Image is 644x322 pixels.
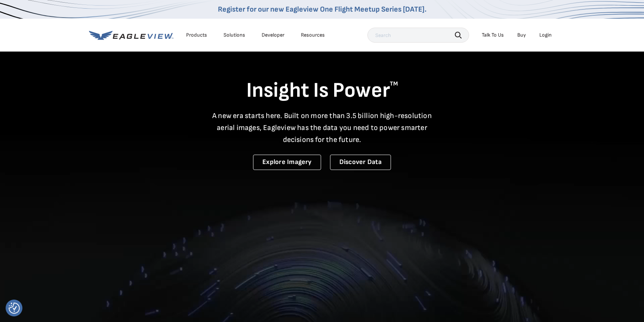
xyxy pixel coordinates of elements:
button: Consent Preferences [9,303,20,314]
sup: TM [390,80,398,87]
div: Products [186,32,207,38]
input: Search [367,28,469,43]
a: Register for our new Eagleview One Flight Meetup Series [DATE]. [218,5,426,14]
div: Talk To Us [482,32,504,38]
img: Revisit consent button [9,303,20,314]
div: Resources [301,32,325,38]
a: Developer [262,32,284,38]
a: Buy [517,32,526,38]
h1: Insight Is Power [89,78,555,104]
a: Explore Imagery [253,155,321,170]
p: A new era starts here. Built on more than 3.5 billion high-resolution aerial images, Eagleview ha... [208,110,437,146]
a: Discover Data [330,155,391,170]
div: Solutions [224,32,245,38]
div: Login [539,32,552,38]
